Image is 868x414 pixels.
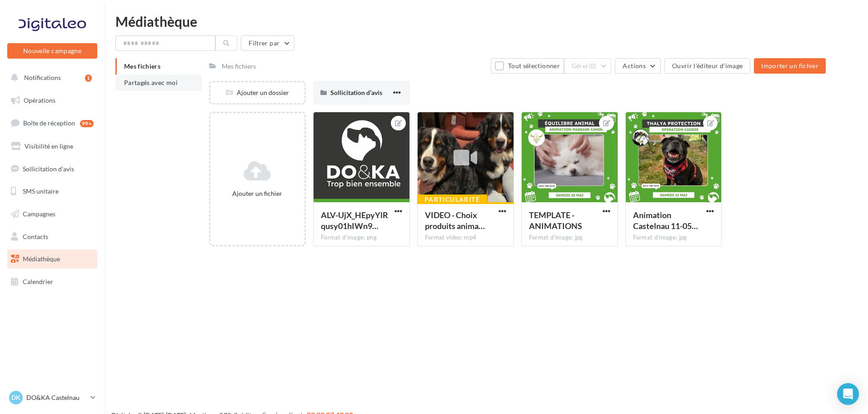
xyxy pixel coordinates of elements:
[330,89,382,96] span: Sollicitation d'avis
[564,58,612,74] button: Gérer(0)
[321,234,402,242] div: Format d'image: png
[210,88,304,97] div: Ajouter un dossier
[85,75,92,82] div: 1
[23,210,55,218] span: Campagnes
[23,233,48,240] span: Contacts
[5,272,99,291] a: Calendrier
[11,393,20,402] span: DK
[23,165,74,172] span: Sollicitation d'avis
[7,389,97,406] a: DK DO&KA Castelnau
[5,205,99,224] a: Campagnes
[321,210,388,231] span: ALV-UjX_HEpyYlRqusy01hIWn9Ces0jLizeA2IEamlIp3GTtuOARYROk
[23,119,75,127] span: Boîte de réception
[5,91,99,110] a: Opérations
[115,15,857,28] div: Médiathèque
[5,249,99,269] a: Médiathèque
[417,195,487,205] div: Particularité
[5,137,99,156] a: Visibilité en ligne
[761,62,818,70] span: Importer un fichier
[623,62,645,70] span: Actions
[589,62,597,70] span: (0)
[837,383,859,405] div: Open Intercom Messenger
[5,113,99,133] a: Boîte de réception99+
[80,120,94,127] div: 99+
[633,234,714,242] div: Format d'image: jpg
[5,160,99,179] a: Sollicitation d'avis
[5,227,99,246] a: Contacts
[25,142,73,150] span: Visibilité en ligne
[24,96,55,104] span: Opérations
[633,210,698,231] span: Animation Castelnau 11-05-2024
[214,189,301,198] div: Ajouter un fichier
[529,234,610,242] div: Format d'image: jpg
[23,255,60,263] span: Médiathèque
[24,74,61,81] span: Notifications
[5,182,99,201] a: SMS unitaire
[664,58,750,74] button: Ouvrir l'éditeur d'image
[491,58,564,74] button: Tout sélectionner
[5,68,95,87] button: Notifications 1
[124,62,160,70] span: Mes fichiers
[529,210,582,231] span: TEMPLATE - ANIMATIONS
[615,58,660,74] button: Actions
[26,393,87,402] p: DO&KA Castelnau
[425,210,485,231] span: VIDEO - Choix produits animaux clients V2
[754,58,826,74] button: Importer un fichier
[222,62,256,71] div: Mes fichiers
[241,35,294,51] button: Filtrer par
[124,79,178,86] span: Partagés avec moi
[425,234,506,242] div: Format video: mp4
[23,187,59,195] span: SMS unitaire
[7,43,97,59] button: Nouvelle campagne
[23,278,53,285] span: Calendrier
